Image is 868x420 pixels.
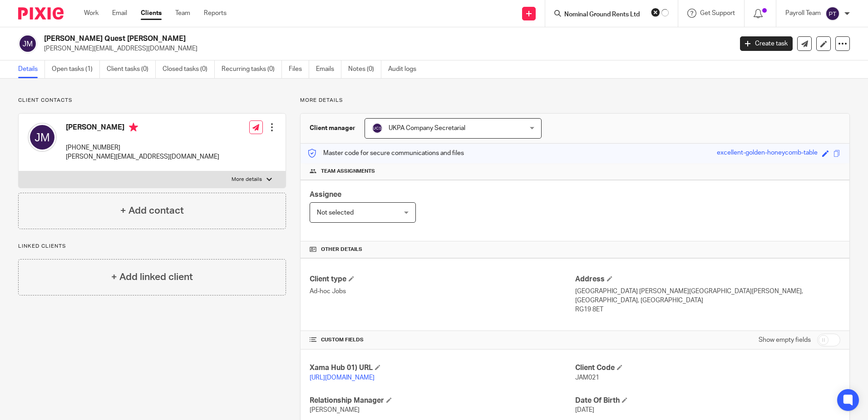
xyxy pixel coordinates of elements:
p: More details [232,176,262,183]
a: Open tasks (1) [52,60,100,78]
h4: Address [575,275,840,284]
span: Team assignments [321,168,375,175]
p: Ad-hoc Jobs [310,287,575,296]
p: RG19 8ET [575,305,840,314]
p: [PERSON_NAME][EMAIL_ADDRESS][DOMAIN_NAME] [66,152,219,161]
span: JAM021 [575,375,599,381]
p: Client contacts [18,97,286,104]
a: Audit logs [388,60,423,78]
a: Create task [740,36,793,51]
span: [DATE] [575,407,594,413]
p: [GEOGRAPHIC_DATA] [PERSON_NAME][GEOGRAPHIC_DATA][PERSON_NAME], [GEOGRAPHIC_DATA], [GEOGRAPHIC_DATA] [575,287,840,305]
h4: Xama Hub 01) URL [310,363,575,373]
img: svg%3E [825,6,840,21]
p: [PHONE_NUMBER] [66,143,219,152]
h3: Client manager [310,124,355,133]
a: Email [112,9,127,18]
img: svg%3E [372,123,383,134]
a: Closed tasks (0) [163,60,215,78]
span: [PERSON_NAME] [310,407,360,413]
span: Not selected [317,210,354,216]
h2: [PERSON_NAME] Quest [PERSON_NAME] [44,34,590,44]
a: Work [84,9,99,18]
a: Details [18,60,45,78]
h4: CUSTOM FIELDS [310,336,575,344]
span: UKPA Company Secretarial [389,125,465,131]
a: [URL][DOMAIN_NAME] [310,375,375,381]
h4: + Add linked client [111,270,193,284]
span: Get Support [700,10,735,16]
label: Show empty fields [759,335,811,345]
img: svg%3E [28,123,57,152]
span: Assignee [310,191,341,198]
a: Files [289,60,309,78]
span: Other details [321,246,362,253]
div: excellent-golden-honeycomb-table [717,148,818,159]
h4: Date Of Birth [575,396,840,405]
input: Search [563,11,645,19]
p: More details [300,97,850,104]
h4: Client Code [575,363,840,373]
h4: Relationship Manager [310,396,575,405]
p: Linked clients [18,243,286,250]
p: [PERSON_NAME][EMAIL_ADDRESS][DOMAIN_NAME] [44,44,726,53]
h4: Client type [310,275,575,284]
img: Pixie [18,7,64,20]
p: Master code for secure communications and files [307,149,464,158]
h4: + Add contact [120,204,184,218]
a: Recurring tasks (0) [222,60,282,78]
a: Emails [316,60,341,78]
a: Team [175,9,190,18]
p: Payroll Team [785,9,821,18]
button: Clear [651,8,660,17]
i: Primary [129,123,138,132]
svg: Results are loading [661,9,669,16]
img: svg%3E [18,34,37,53]
h4: [PERSON_NAME] [66,123,219,134]
a: Clients [141,9,162,18]
a: Reports [204,9,227,18]
a: Notes (0) [348,60,381,78]
a: Client tasks (0) [107,60,156,78]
